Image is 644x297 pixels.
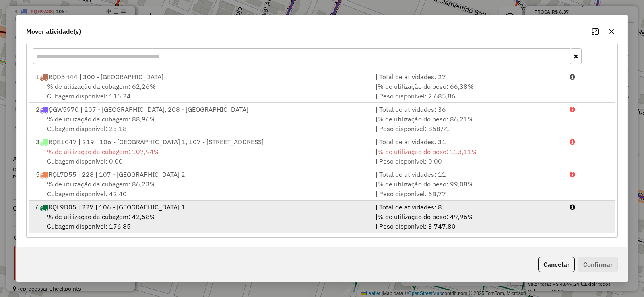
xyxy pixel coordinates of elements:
span: % de utilização da cubagem: 107,94% [47,147,160,156]
button: Maximize [589,25,602,38]
div: Cubagem disponível: 23,18 [31,114,371,133]
span: RQB1C47 | 219 | 106 - [GEOGRAPHIC_DATA] 1, 107 - [STREET_ADDRESS] [48,138,264,146]
span: % de utilização da cubagem: 88,96% [47,115,156,123]
div: | Total de atividades: 8 [371,202,565,212]
div: | Total de atividades: 31 [371,137,565,147]
div: | Total de atividades: 36 [371,104,565,114]
span: % de utilização do peso: 66,38% [378,82,474,90]
div: Cubagem disponível: 176,85 [31,212,371,231]
span: % de utilização do peso: 99,08% [378,180,474,188]
div: 1 RQD5H44 | 300 - [GEOGRAPHIC_DATA] [31,72,371,82]
i: Porcentagens após mover as atividades: Cubagem: 80,21% Peso: 85,77% [570,74,575,80]
div: | | Peso disponível: 868,91 [371,114,565,133]
span: Mover atividade(s) [26,27,81,36]
span: RQL7D55 | 228 | 107 - [GEOGRAPHIC_DATA] 2 [48,170,185,178]
div: | | Peso disponível: 0,00 [371,147,565,166]
i: Porcentagens após mover as atividades: Cubagem: 104,18% Peso: 119,76% [570,171,575,178]
div: Cubagem disponível: 42,40 [31,179,371,199]
div: | | Peso disponível: 3.747,80 [371,212,565,231]
div: | Total de atividades: 27 [371,72,565,82]
span: % de utilização da cubagem: 86,23% [47,180,156,188]
span: % de utilização do peso: 49,96% [378,213,474,221]
span: % de utilização da cubagem: 62,26% [47,82,156,90]
div: | | Peso disponível: 68,77 [371,179,565,199]
span: % de utilização do peso: 86,21% [378,115,474,123]
i: Porcentagens após mover as atividades: Cubagem: 60,53% Peso: 70,64% [570,204,575,210]
i: Porcentagens após mover as atividades: Cubagem: 115,29% Peso: 110,79% [570,106,575,113]
div: 6 [31,202,371,212]
span: RQL9D05 | 227 | 106 - [GEOGRAPHIC_DATA] 1 [48,203,185,211]
div: 5 [31,170,371,179]
span: % de utilização do peso: 113,11% [378,147,478,156]
button: Cancelar [538,257,575,272]
div: 3 [31,137,371,147]
div: Cubagem disponível: 116,24 [31,82,371,101]
div: 2 QGW5970 | 207 - [GEOGRAPHIC_DATA], 208 - [GEOGRAPHIC_DATA] [31,104,371,114]
i: Porcentagens após mover as atividades: Cubagem: 125,89% Peso: 132,20% [570,139,575,145]
div: | | Peso disponível: 2.685,86 [371,82,565,101]
div: Cubagem disponível: 0,00 [31,147,371,166]
div: | Total de atividades: 11 [371,170,565,179]
span: % de utilização da cubagem: 42,58% [47,213,156,221]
